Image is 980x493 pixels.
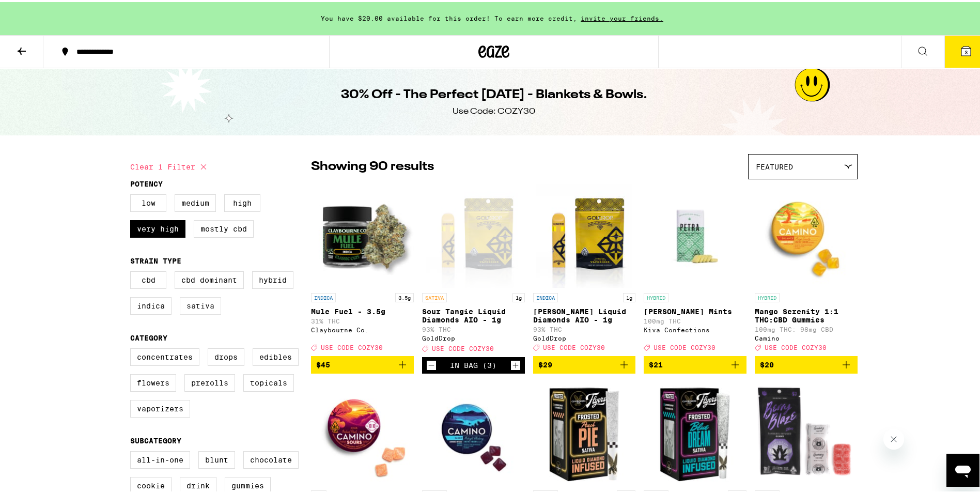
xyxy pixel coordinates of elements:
label: Indica [130,295,172,313]
div: In Bag (3) [450,359,496,367]
div: GoldDrop [422,333,525,340]
label: Cookie [130,475,172,492]
label: Prerolls [184,372,235,390]
h1: 30% Off - The Perfect [DATE] - Blankets & Bowls. [341,84,647,102]
label: High [224,192,260,210]
button: Clear 1 filter [130,152,210,178]
p: HYBRID [644,291,668,300]
p: INDICA [311,291,336,300]
img: Claybourne Co. - Mule Fuel - 3.5g [311,182,414,286]
img: Claybourne Co. - Peach Pie Infused Frosted Flyers 5-Pack - 2.5g [533,380,636,483]
div: GoldDrop [533,333,636,340]
button: Add to bag [755,354,858,372]
label: Sativa [180,295,221,313]
span: $29 [538,359,552,367]
p: [PERSON_NAME] Mints [644,305,746,314]
p: Showing 90 results [311,156,434,174]
label: All-In-One [130,449,190,467]
label: Edibles [253,346,299,364]
label: Hybrid [252,269,293,287]
p: Mule Fuel - 3.5g [311,305,414,314]
a: Open page for King Louis Liquid Diamonds AIO - 1g from GoldDrop [533,182,636,354]
label: Flowers [130,372,176,390]
p: 3.5g [395,291,414,300]
span: invite your friends. [577,13,667,20]
span: USE CODE COZY30 [321,342,383,349]
label: Chocolate [243,449,299,467]
img: Emerald Sky - Berry Blaze Gummy [755,380,858,483]
p: 1g [512,291,525,300]
span: Hi. Need any help? [6,7,74,16]
div: Use Code: COZY30 [453,104,535,115]
label: Blunt [198,449,235,467]
iframe: Close message [883,427,904,448]
span: USE CODE COZY30 [654,342,715,349]
p: 100mg THC [644,316,746,322]
label: Gummies [225,475,271,492]
a: Open page for Mule Fuel - 3.5g from Claybourne Co. [311,182,414,354]
span: You have $20.00 available for this order! To earn more credit, [321,13,577,20]
a: Open page for Petra Moroccan Mints from Kiva Confections [644,182,746,354]
legend: Subcategory [130,435,181,443]
legend: Potency [130,178,163,186]
p: 93% THC [422,324,525,331]
label: Vaporizers [130,398,190,415]
div: Camino [755,333,858,340]
iframe: Button to launch messaging window [946,452,979,485]
label: CBD Dominant [175,269,244,287]
span: $45 [316,359,330,367]
img: Camino - Mango Serenity 1:1 THC:CBD Gummies [755,182,858,286]
span: $21 [649,359,663,367]
img: Kiva Confections - Petra Moroccan Mints [644,182,746,286]
img: GoldDrop - King Louis Liquid Diamonds AIO - 1g [536,182,632,286]
span: USE CODE COZY30 [543,342,605,349]
p: SATIVA [422,291,447,300]
legend: Strain Type [130,255,181,263]
p: 31% THC [311,316,414,322]
a: Open page for Mango Serenity 1:1 THC:CBD Gummies from Camino [755,182,858,354]
span: USE CODE COZY30 [765,342,827,349]
p: Mango Serenity 1:1 THC:CBD Gummies [755,305,858,322]
label: Very High [130,218,185,236]
p: INDICA [533,291,558,300]
p: Sour Tangie Liquid Diamonds AIO - 1g [422,305,525,322]
span: USE CODE COZY30 [432,343,494,350]
p: 100mg THC: 98mg CBD [755,324,858,331]
label: CBD [130,269,166,287]
button: Add to bag [311,354,414,372]
label: Drink [180,475,216,492]
button: Add to bag [644,354,746,372]
button: Decrement [426,358,437,368]
span: Featured [756,161,793,169]
label: Mostly CBD [194,218,254,236]
p: [PERSON_NAME] Liquid Diamonds AIO - 1g [533,305,636,322]
legend: Category [130,332,167,340]
p: 1g [623,291,635,300]
img: Camino - Orchard Peach 1:1 Balance Sours Gummies [311,380,414,483]
label: Drops [208,346,244,364]
label: Low [130,192,166,210]
p: 93% THC [533,324,636,331]
label: Concentrates [130,346,199,364]
label: Medium [175,192,216,210]
span: $20 [760,359,774,367]
label: Topicals [243,372,294,390]
span: 3 [965,47,968,53]
div: Kiva Confections [644,325,746,331]
img: Claybourne Co. - Blue Dream Infused Frosted Flyers 5-pack 2.5g [644,380,746,483]
a: Open page for Sour Tangie Liquid Diamonds AIO - 1g from GoldDrop [422,182,525,355]
div: Claybourne Co. [311,325,414,331]
p: HYBRID [755,291,780,300]
button: Increment [510,358,521,368]
img: Camino - Midnight Blueberry 5:1 Sleep Gummies [422,380,525,483]
button: Add to bag [533,354,636,372]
